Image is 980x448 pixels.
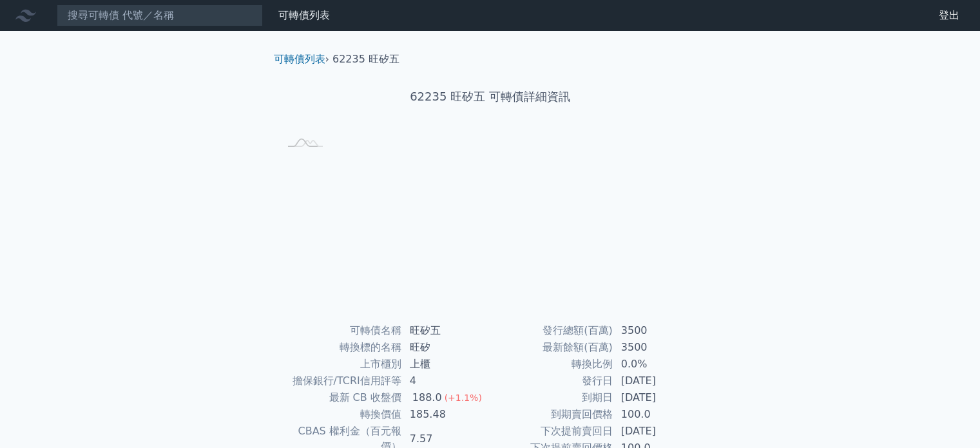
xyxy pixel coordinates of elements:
[490,423,613,440] td: 下次提前賣回日
[279,322,402,339] td: 可轉債名稱
[279,389,402,406] td: 最新 CB 收盤價
[613,356,702,373] td: 0.0%
[278,9,330,21] a: 可轉債列表
[274,53,325,65] a: 可轉債列表
[490,373,613,389] td: 發行日
[490,339,613,356] td: 最新餘額(百萬)
[264,88,717,106] h1: 62235 旺矽五 可轉債詳細資訊
[928,5,970,26] a: 登出
[402,356,490,373] td: 上櫃
[490,356,613,373] td: 轉換比例
[613,373,702,389] td: [DATE]
[613,339,702,356] td: 3500
[274,52,329,67] li: ›
[490,389,613,406] td: 到期日
[279,373,402,389] td: 擔保銀行/TCRI信用評等
[613,389,702,406] td: [DATE]
[279,406,402,423] td: 轉換價值
[402,406,490,423] td: 185.48
[916,386,980,448] iframe: Chat Widget
[490,406,613,423] td: 到期賣回價格
[613,423,702,440] td: [DATE]
[57,5,263,26] input: 搜尋可轉債 代號／名稱
[332,52,399,67] li: 62235 旺矽五
[613,406,702,423] td: 100.0
[445,393,482,403] span: (+1.1%)
[402,322,490,339] td: 旺矽五
[279,356,402,373] td: 上市櫃別
[402,339,490,356] td: 旺矽
[490,322,613,339] td: 發行總額(百萬)
[279,339,402,356] td: 轉換標的名稱
[613,322,702,339] td: 3500
[410,390,445,405] div: 188.0
[402,373,490,389] td: 4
